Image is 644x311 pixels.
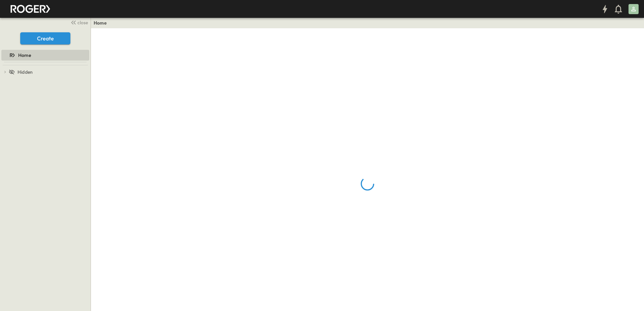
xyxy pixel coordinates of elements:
[77,19,88,26] span: close
[1,50,88,60] a: Home
[68,18,89,27] button: close
[20,32,70,44] button: Create
[94,20,107,26] a: Home
[18,69,33,75] span: Hidden
[18,52,31,59] span: Home
[94,20,111,26] nav: breadcrumbs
